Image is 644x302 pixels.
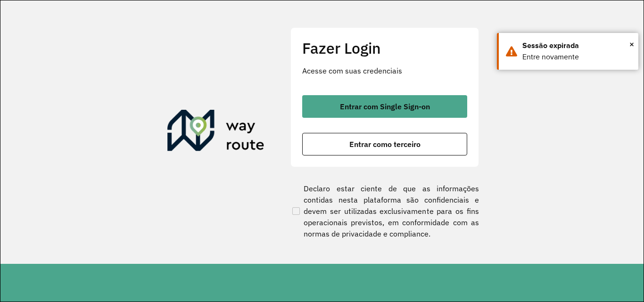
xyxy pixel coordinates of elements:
[522,40,631,51] div: Sessão expirada
[167,110,264,155] img: Roteirizador AmbevTech
[302,39,467,57] h2: Fazer Login
[302,65,467,76] p: Acesse com suas credenciais
[349,140,421,148] span: Entrar como terceiro
[302,133,467,155] button: button
[629,37,634,51] span: ×
[290,183,479,239] label: Declaro estar ciente de que as informações contidas nesta plataforma são confidenciais e devem se...
[629,37,634,51] button: Close
[302,95,467,118] button: button
[340,103,430,110] span: Entrar com Single Sign-on
[522,51,631,63] div: Entre novamente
